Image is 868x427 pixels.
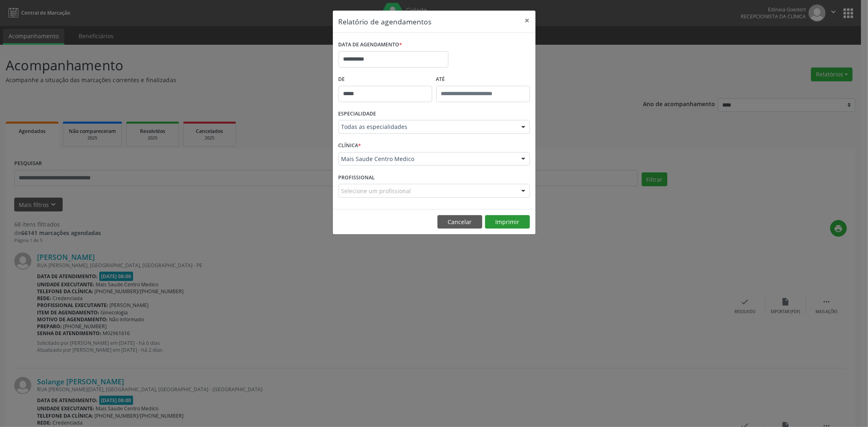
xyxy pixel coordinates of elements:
label: ESPECIALIDADE [339,108,376,120]
label: DATA DE AGENDAMENTO [339,39,402,51]
label: PROFISSIONAL [339,171,375,184]
span: Mais Saude Centro Medico [341,155,513,163]
span: Todas as especialidades [341,123,513,131]
label: ATÉ [436,73,530,86]
span: Selecione um profissional [341,187,411,195]
button: Cancelar [437,215,482,229]
h5: Relatório de agendamentos [339,16,432,27]
button: Close [519,11,536,30]
label: CLÍNICA [339,139,361,152]
label: De [339,73,432,86]
button: Imprimir [485,215,530,229]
